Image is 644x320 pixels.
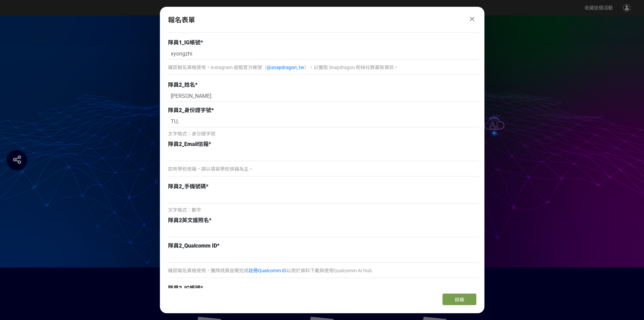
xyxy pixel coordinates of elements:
[455,297,464,302] span: 投稿
[168,267,479,274] p: 確認報名資格使用，團隊成員皆需完成 以用於資料下載與使用Qualcomm AI Hub
[168,141,209,147] span: 隊員2_Email信箱
[168,82,195,88] span: 隊員2_姓名
[168,166,479,173] p: 如有學校信箱，請以填寫學校信箱為主。
[168,217,209,223] span: 隊員2英文護照名
[168,64,479,71] p: 確認報名資格使用，Instagram 追蹤官方帳號（ ），以獲取 Snapdragon 粉絲社群最新資訊。
[168,131,215,136] span: 文字格式：身分證字號
[168,39,200,46] span: 隊員1_IG帳號
[267,65,304,70] a: @snapdragon_tw
[248,268,286,273] a: 註冊Qualcomm ID
[168,183,206,190] span: 隊員2_手機號碼
[168,107,211,113] span: 隊員2_身份證字號
[168,207,201,213] span: 文字格式：數字
[168,285,200,291] span: 隊員2_IG帳號
[443,294,476,305] button: 投稿
[585,5,613,10] span: 收藏這個活動
[168,16,195,24] span: 報名表單
[168,242,217,249] span: 隊員2_Qualcomm ID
